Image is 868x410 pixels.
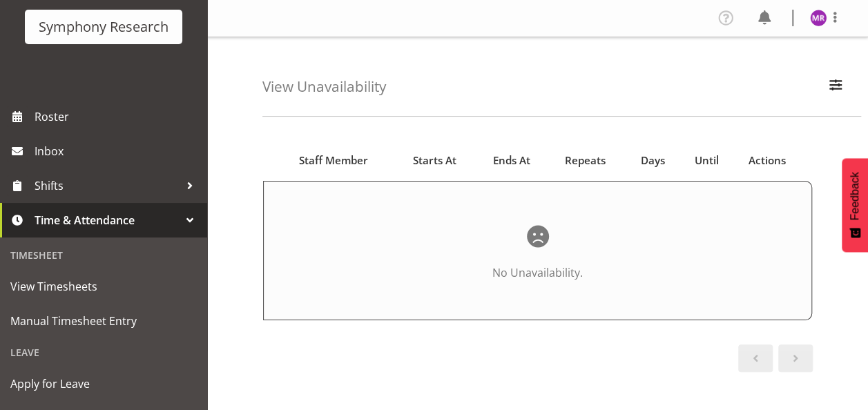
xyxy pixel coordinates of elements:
[749,153,786,168] span: Actions
[3,338,204,367] div: Leave
[641,153,665,168] span: Days
[305,264,770,281] p: No Unavailability.
[493,153,530,168] span: Ends At
[3,241,204,269] div: Timesheet
[262,79,386,95] h4: View Unavailability
[35,106,200,127] span: Roster
[10,276,197,297] span: View Timesheets
[39,17,168,37] div: Symphony Research
[821,72,850,102] button: Filter Employees
[35,141,200,162] span: Inbox
[413,153,456,168] span: Starts At
[298,153,367,168] span: Staff Member
[564,153,605,168] span: Repeats
[810,10,827,26] img: minu-rana11870.jpg
[842,158,868,252] button: Feedback - Show survey
[3,304,204,338] a: Manual Timesheet Entry
[10,373,197,394] span: Apply for Leave
[695,153,719,168] span: Until
[849,172,861,220] span: Feedback
[35,210,180,231] span: Time & Attendance
[3,367,204,401] a: Apply for Leave
[35,175,180,196] span: Shifts
[3,269,204,304] a: View Timesheets
[10,311,197,331] span: Manual Timesheet Entry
